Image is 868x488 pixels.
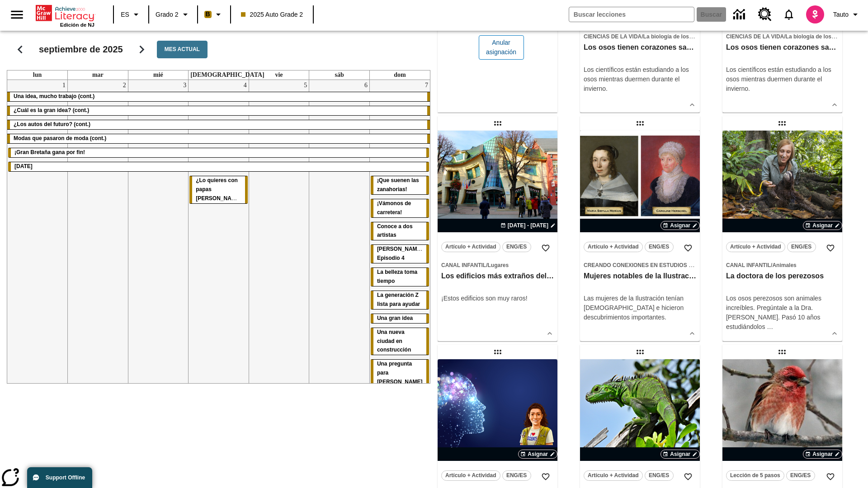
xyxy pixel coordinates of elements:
[14,93,94,99] span: Una idea, mucho trabajo (cont.)
[31,70,43,80] a: lunes
[445,242,496,252] span: Artículo + Actividad
[14,135,106,141] span: Modas que pasaron de moda (cont.)
[242,80,249,91] a: 4 de septiembre de 2025
[486,262,487,268] span: /
[369,80,430,391] td: 7 de septiembre de 2025
[309,80,370,391] td: 6 de septiembre de 2025
[730,471,780,480] span: Lección de 5 pasos
[441,272,554,281] h3: Los edificios más extraños del mundo
[772,262,796,268] span: Animales
[680,240,696,256] button: Añadir a mis Favoritas
[4,1,30,28] button: Abrir el menú lateral
[377,292,420,307] span: La generación Z lista para ayudar
[790,471,811,480] span: ENG/ES
[371,199,429,217] div: ¡Vámonos de carretera!
[588,471,639,480] span: Artículo + Actividad
[777,3,801,26] a: Notificaciones
[726,242,785,252] button: Artículo + Actividad
[791,242,811,252] span: ENG/ES
[206,9,210,20] span: B
[538,240,554,256] button: Añadir a mis Favoritas
[584,294,696,322] p: Las mujeres de la Ilustración tenían [DEMOGRAPHIC_DATA] e hicieron descubrimientos importantes.
[722,131,842,341] div: lesson details
[241,10,303,19] span: 2025 Auto Grade 2
[491,345,505,359] div: Lección arrastrable: Pregúntale a la científica: Misterios de la mente
[130,38,153,61] button: Seguir
[377,177,419,192] span: ¡Que suenen las zanahorias!
[333,70,345,80] a: sábado
[787,242,816,252] button: ENG/ES
[157,41,208,58] button: Mes actual
[36,3,94,28] div: Portada
[371,245,429,263] div: Elena Menope: Episodio 4
[806,5,824,23] img: avatar image
[670,221,690,230] span: Asignar
[830,6,864,23] button: Perfil/Configuración
[649,471,669,480] span: ENG/ES
[584,260,696,270] span: Tema: Creando conexiones en Estudios Sociales/Historia universal II
[528,450,548,458] span: Asignar
[771,262,772,268] span: /
[441,242,500,252] button: Artículo + Actividad
[584,262,716,268] span: Creando conexiones en Estudios Sociales
[121,10,129,19] span: ES
[584,33,642,40] span: Ciencias de la Vida
[151,70,165,80] a: miércoles
[588,242,639,252] span: Artículo + Actividad
[584,32,696,41] span: Tema: Ciencias de la Vida/La biología de los sistemas humanos y la salud
[822,240,839,256] button: Añadir a mis Favoritas
[377,223,413,239] span: Conoce a dos artistas
[445,471,496,480] span: Artículo + Actividad
[14,163,33,169] span: Día del Trabajo
[643,33,766,40] span: La biología de los sistemas humanos y la salud
[633,345,647,359] div: Lección arrastrable: Lluvia de iguanas
[726,43,839,52] h3: Los osos tienen corazones sanos, pero ¿por qué?
[801,3,830,26] button: Escoja un nuevo avatar
[833,10,849,19] span: Tauto
[584,65,696,94] p: Los científicos están estudiando a los osos mientras duermen durante el invierno.
[441,260,554,270] span: Tema: Canal Infantil/Lugares
[371,314,429,323] div: Una gran idea
[121,80,128,91] a: 2 de septiembre de 2025
[8,148,429,157] div: ¡Gran Bretaña gana por fin!
[117,6,146,23] button: Lenguaje: ES, Selecciona un idioma
[249,80,309,391] td: 5 de septiembre de 2025
[633,116,647,131] div: Lección arrastrable: Mujeres notables de la Ilustración
[569,7,694,22] input: Buscar campo
[7,106,430,115] div: ¿Cuál es la gran idea? (cont.)
[645,470,674,481] button: ENG/ES
[726,294,839,332] div: Los osos perezosos son animales increíbles. Pregúntale a la Dra. [PERSON_NAME]. Pasó 10 años estu...
[68,80,128,391] td: 2 de septiembre de 2025
[7,120,430,129] div: ¿Los autos del futuro? (cont.)
[60,22,94,28] span: Edición de NJ
[377,246,425,261] span: Elena Menope: Episodio 4
[726,262,771,268] span: Canal Infantil
[189,176,248,203] div: ¿Lo quieres con papas fritas?
[828,98,841,112] button: Ver más
[584,470,643,481] button: Artículo + Actividad
[518,450,557,459] button: Asignar Elegir fechas
[786,470,815,481] button: ENG/ES
[189,70,266,80] a: jueves
[371,291,429,309] div: La generación Z lista para ayudar
[14,107,89,113] span: ¿Cuál es la gran idea? (cont.)
[726,470,784,481] button: Lección de 5 pasos
[392,70,407,80] a: domingo
[730,242,781,252] span: Artículo + Actividad
[502,470,531,481] button: ENG/ES
[660,221,700,230] button: Asignar Elegir fechas
[9,38,32,61] button: Regresar
[371,268,429,286] div: La belleza toma tiempo
[7,80,68,391] td: 1 de septiembre de 2025
[486,38,517,57] span: Anular asignación
[371,222,429,240] div: Conoce a dos artistas
[36,4,94,22] a: Portada
[39,44,123,55] h2: septiembre de 2025
[803,450,842,459] button: Asignar Elegir fechas
[580,131,700,341] div: lesson details
[441,262,486,268] span: Canal Infantil
[499,221,557,230] button: 06 ago - 06 ago Elegir fechas
[14,149,85,155] span: ¡Gran Bretaña gana por fin!
[46,474,85,481] span: Support Offline
[726,33,784,40] span: Ciencias de la Vida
